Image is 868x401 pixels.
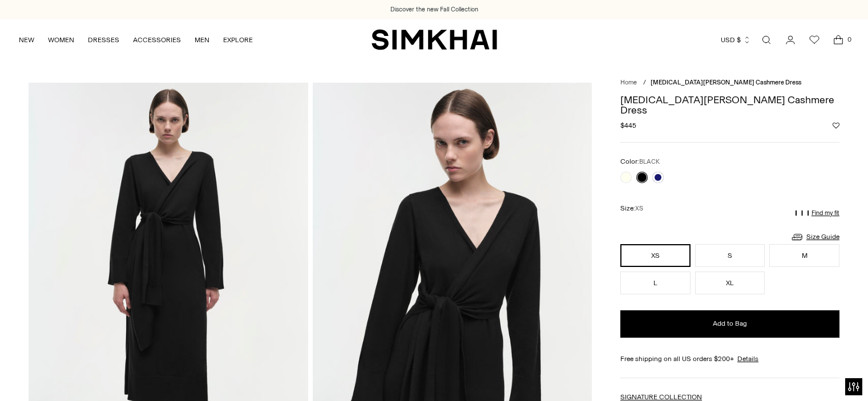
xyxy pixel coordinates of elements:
[737,354,758,364] a: Details
[223,27,253,52] a: EXPLORE
[779,29,802,51] a: Go to the account page
[639,158,660,165] span: BLACK
[620,310,839,338] button: Add to Bag
[827,29,850,51] a: Open cart modal
[695,244,765,267] button: S
[713,319,747,329] span: Add to Bag
[195,27,209,52] a: MEN
[88,27,119,52] a: DRESSES
[721,27,751,52] button: USD $
[620,244,691,267] button: XS
[620,120,636,131] span: $445
[620,95,839,115] h1: [MEDICAL_DATA][PERSON_NAME] Cashmere Dress
[643,78,646,88] div: /
[48,27,74,52] a: WOMEN
[620,393,702,401] a: SIGNATURE COLLECTION
[803,29,826,51] a: Wishlist
[620,156,660,167] label: Color:
[133,27,181,52] a: ACCESSORIES
[833,122,839,129] button: Add to Wishlist
[769,244,839,267] button: M
[844,34,854,44] span: 0
[620,203,643,214] label: Size:
[372,29,497,51] a: SIMKHAI
[635,205,643,212] span: XS
[790,230,839,244] a: Size Guide
[755,29,778,51] a: Open search modal
[19,27,34,52] a: NEW
[695,272,765,294] button: XL
[620,354,839,364] div: Free shipping on all US orders $200+
[620,79,637,86] a: Home
[390,5,478,14] a: Discover the new Fall Collection
[651,79,801,86] span: [MEDICAL_DATA][PERSON_NAME] Cashmere Dress
[620,272,691,294] button: L
[620,78,839,88] nav: breadcrumbs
